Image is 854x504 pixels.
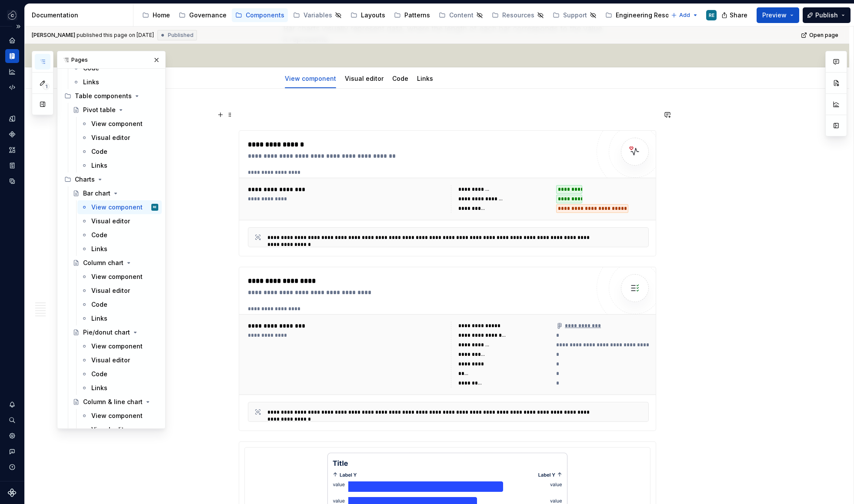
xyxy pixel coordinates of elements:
div: Patterns [404,11,430,20]
div: View component [91,411,143,420]
div: Column & line chart [83,398,143,406]
span: Open page [809,32,838,39]
a: Visual editor [77,353,162,367]
span: Share [730,11,747,20]
div: Components [246,11,284,20]
a: Links [77,242,162,256]
button: Add [668,9,701,21]
a: Visual editor [345,75,384,82]
a: Code automation [5,80,19,94]
a: Links [69,75,162,89]
button: Share [717,7,753,23]
a: Links [77,312,162,325]
div: Code [91,370,107,378]
div: View component [91,119,143,128]
div: Column chart [83,259,123,267]
div: Resources [502,11,534,20]
span: Add [679,12,690,19]
div: Home [153,11,170,20]
div: Visual editor [91,425,130,434]
div: Code [91,231,107,239]
a: Design tokens [5,112,19,126]
button: Expand sidebar [12,20,24,33]
span: 1 [43,83,50,90]
a: Pivot table [69,103,162,117]
a: View component [77,270,162,284]
div: View component [91,203,143,212]
a: Patterns [390,8,434,22]
a: Components [232,8,288,22]
div: Support [563,11,587,20]
a: Storybook stories [5,159,19,172]
div: published this page on [DATE] [77,32,154,39]
div: Engineering Resources [616,11,686,20]
a: Links [417,75,433,82]
a: Visual editor [77,131,162,145]
a: Settings [5,429,19,443]
div: View component [91,272,143,281]
div: Bar chart [83,189,110,198]
a: Code [392,75,408,82]
a: Open page [798,29,842,41]
a: Pie/donut chart [69,325,162,339]
div: Visual editor [91,286,130,295]
div: Table components [61,89,162,103]
div: Visual editor [91,356,130,365]
a: View component [285,75,336,82]
div: Links [91,314,107,323]
a: Code [77,367,162,381]
div: Code [91,300,107,309]
div: Home [5,33,19,47]
svg: Supernova Logo [8,488,17,497]
button: Notifications [5,398,19,411]
a: Column & line chart [69,395,162,409]
div: Variables [304,11,332,20]
button: Contact support [5,444,19,458]
div: Links [91,384,107,392]
div: Page tree [139,7,667,24]
div: Pie/donut chart [83,328,130,337]
a: Visual editor [77,214,162,228]
button: Preview [757,7,799,23]
div: Pages [57,51,165,69]
a: Documentation [5,49,19,63]
a: Code [77,228,162,242]
a: View component [77,117,162,131]
img: f5634f2a-3c0d-4c0b-9dc3-3862a3e014c7.png [7,10,17,20]
a: Analytics [5,65,19,79]
a: Variables [290,8,345,22]
a: Components [5,127,19,141]
a: Content [435,8,487,22]
button: Search ⌘K [5,413,19,427]
div: Visual editor [91,217,130,225]
div: View component [281,69,340,87]
div: Documentation [32,11,130,20]
a: Links [77,159,162,172]
a: View component [77,409,162,423]
span: Preview [762,11,787,20]
div: Visual editor [91,133,130,142]
a: Support [549,8,600,22]
a: Governance [175,8,230,22]
span: Publish [815,11,838,20]
div: Links [91,161,107,170]
a: Home [139,8,173,22]
div: Layouts [361,11,385,20]
div: Code [389,69,412,87]
span: Published [168,32,193,39]
a: Data sources [5,174,19,188]
a: Assets [5,143,19,157]
div: RE [153,203,157,212]
div: Charts [61,172,162,186]
a: Code [77,298,162,312]
button: Publish [803,7,851,23]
